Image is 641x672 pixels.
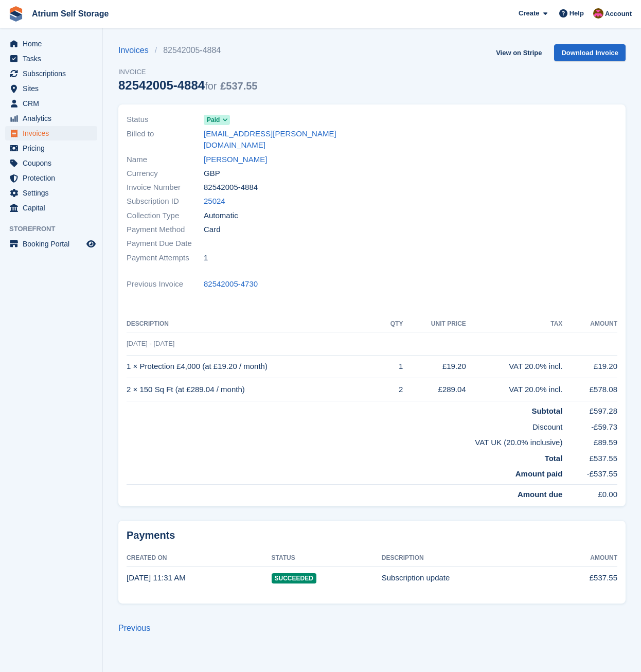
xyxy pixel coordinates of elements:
[593,8,603,19] img: Mark Rhodes
[23,171,84,185] span: Protection
[5,81,97,96] a: menu
[127,550,272,567] th: Created On
[562,401,617,417] td: £597.28
[531,406,562,415] strong: Subtotal
[5,171,97,185] a: menu
[118,67,257,77] span: Invoice
[545,454,563,463] strong: Total
[127,252,204,264] span: Payment Attempts
[23,156,84,170] span: Coupons
[519,8,539,19] span: Create
[127,168,204,180] span: Currency
[118,624,150,632] a: Previous
[85,238,97,250] a: Preview store
[569,8,584,19] span: Help
[562,316,617,332] th: Amount
[127,529,617,542] h2: Payments
[127,128,204,151] span: Billed to
[382,550,549,567] th: Description
[5,186,97,200] a: menu
[204,168,220,180] span: GBP
[127,238,204,250] span: Payment Due Date
[5,237,97,251] a: menu
[127,114,204,126] span: Status
[5,111,97,126] a: menu
[204,210,238,222] span: Automatic
[549,550,617,567] th: Amount
[23,111,84,126] span: Analytics
[127,210,204,222] span: Collection Type
[23,126,84,140] span: Invoices
[28,5,113,22] a: Atrium Self Storage
[204,252,208,264] span: 1
[127,224,204,236] span: Payment Method
[380,316,403,332] th: QTY
[403,378,466,401] td: £289.04
[127,316,380,332] th: Description
[118,78,257,92] div: 82542005-4884
[127,573,186,582] time: 2025-08-18 10:31:15 UTC
[5,126,97,140] a: menu
[204,278,258,290] a: 82542005-4730
[518,490,563,499] strong: Amount due
[127,278,204,290] span: Previous Invoice
[403,355,466,378] td: £19.20
[466,316,563,332] th: Tax
[562,464,617,484] td: -£537.55
[492,44,546,61] a: View on Stripe
[8,6,24,22] img: stora-icon-8386f47178a22dfd0bd8f6a31ec36ba5ce8667c1dd55bd0f319d3a0aa187defe.svg
[23,186,84,200] span: Settings
[23,141,84,155] span: Pricing
[403,316,466,332] th: Unit Price
[23,237,84,251] span: Booking Portal
[380,378,403,401] td: 2
[23,37,84,51] span: Home
[5,51,97,66] a: menu
[127,340,174,347] span: [DATE] - [DATE]
[205,80,217,92] span: for
[5,96,97,111] a: menu
[118,44,155,57] a: Invoices
[204,196,225,207] a: 25024
[204,224,221,236] span: Card
[127,182,204,193] span: Invoice Number
[549,567,617,589] td: £537.55
[204,114,230,126] a: Paid
[204,128,366,151] a: [EMAIL_ADDRESS][PERSON_NAME][DOMAIN_NAME]
[118,44,257,57] nav: breadcrumbs
[272,550,382,567] th: Status
[23,96,84,111] span: CRM
[5,37,97,51] a: menu
[5,156,97,170] a: menu
[220,80,257,92] span: £537.55
[562,484,617,500] td: £0.00
[466,361,563,373] div: VAT 20.0% incl.
[127,355,380,378] td: 1 × Protection £4,000 (at £19.20 / month)
[562,378,617,401] td: £578.08
[380,355,403,378] td: 1
[466,384,563,396] div: VAT 20.0% incl.
[562,433,617,449] td: £89.59
[127,154,204,166] span: Name
[127,196,204,207] span: Subscription ID
[382,567,549,589] td: Subscription update
[23,81,84,96] span: Sites
[5,66,97,81] a: menu
[23,201,84,215] span: Capital
[562,417,617,433] td: -£59.73
[605,9,632,19] span: Account
[204,154,267,166] a: [PERSON_NAME]
[272,573,316,583] span: Succeeded
[23,66,84,81] span: Subscriptions
[562,449,617,465] td: £537.55
[9,224,102,234] span: Storefront
[515,469,563,478] strong: Amount paid
[127,378,380,401] td: 2 × 150 Sq Ft (at £289.04 / month)
[554,44,626,61] a: Download Invoice
[207,115,220,125] span: Paid
[23,51,84,66] span: Tasks
[5,201,97,215] a: menu
[562,355,617,378] td: £19.20
[5,141,97,155] a: menu
[204,182,258,193] span: 82542005-4884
